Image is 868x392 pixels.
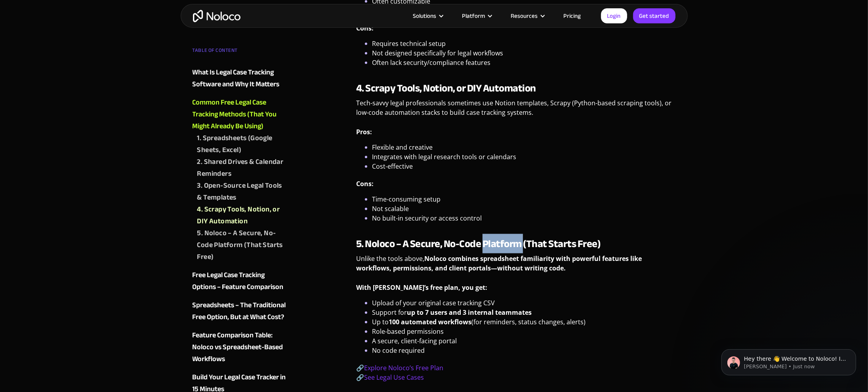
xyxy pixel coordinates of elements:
a: 2. Shared Drives & Calendar Reminders [197,156,288,180]
li: Requires technical setup [372,39,676,48]
strong: With [PERSON_NAME]’s free plan, you get: [356,283,487,292]
a: Free Legal Case Tracking Options – Feature Comparison [193,269,288,293]
li: Flexible and creative [372,143,676,152]
p: 🔗 🔗 [356,363,676,388]
div: Platform [462,11,485,21]
li: A secure, client-facing portal [372,336,676,346]
div: Resources [511,11,538,21]
div: Resources [501,11,554,21]
li: Support for [372,308,676,317]
a: Pricing [554,11,591,21]
strong: Pros: [356,127,372,136]
strong: 4. Scrapy Tools, Notion, or DIY Automation [356,78,536,98]
a: 4. Scrapy Tools, Notion, or DIY Automation [197,204,288,227]
a: Feature Comparison Table: Noloco vs Spreadsheet-Based Workflows [193,329,288,365]
a: Explore Noloco’s Free Plan [364,363,443,372]
p: Unlike the tools above, [356,254,676,279]
div: Solutions [413,11,437,21]
a: 5. Noloco – A Secure, No-Code Platform (That Starts Free) [197,227,288,263]
li: Up to (for reminders, status changes, alerts) [372,317,676,327]
strong: Cons: [356,24,374,32]
li: No code required [372,346,676,355]
li: Integrates with legal research tools or calendars [372,152,676,162]
a: Login [601,8,627,23]
li: No built-in security or access control [372,213,676,223]
p: Tech-savvy legal professionals sometimes use Notion templates, Scrapy (Python-based scraping tool... [356,98,676,123]
a: What Is Legal Case Tracking Software and Why It Matters [193,67,288,90]
a: Common Free Legal Case Tracking Methods (That You Might Already Be Using) [193,97,288,132]
strong: Noloco combines spreadsheet familiarity with powerful features like workflows, permissions, and c... [356,254,642,272]
li: Cost-effective [372,162,676,171]
strong: 100 automated workflows [389,318,471,326]
a: See Legal Use Cases [364,373,424,382]
a: Get started [633,8,675,23]
li: Role-based permissions [372,327,676,336]
li: Time-consuming setup [372,194,676,204]
li: Not scalable [372,204,676,213]
a: 3. Open-Source Legal Tools & Templates [197,180,288,204]
a: Spreadsheets – The Traditional Free Option, But at What Cost? [193,299,288,323]
strong: up to 7 users and 3 internal teammates [407,308,532,317]
strong: 5. Noloco – A Secure, No-Code Platform (That Starts Free) [356,234,601,253]
div: TABLE OF CONTENT [193,44,288,60]
li: Not designed specifically for legal workflows [372,48,676,58]
strong: Cons: [356,179,374,188]
a: home [193,10,240,22]
iframe: Intercom notifications message [710,333,868,388]
div: Platform [452,11,501,21]
div: Solutions [403,11,452,21]
li: Often lack security/compliance features [372,58,676,67]
a: 1. Spreadsheets (Google Sheets, Excel) [197,132,288,156]
li: Upload of your original case tracking CSV [372,298,676,308]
